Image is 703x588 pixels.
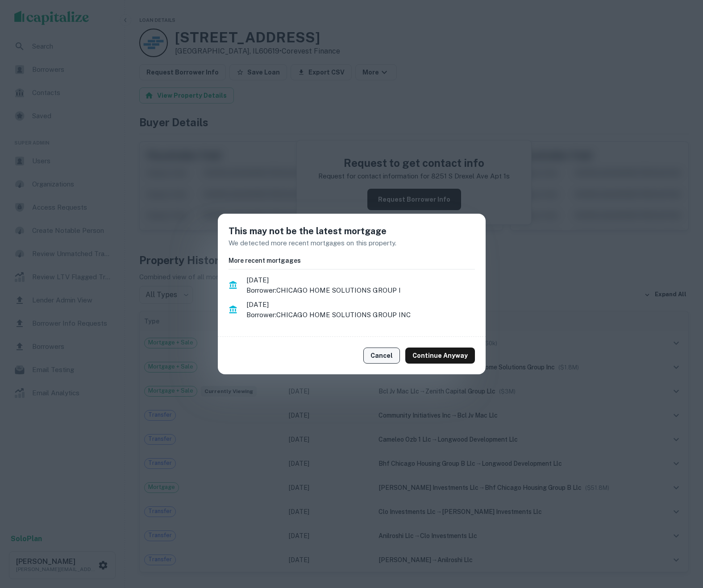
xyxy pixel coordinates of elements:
[229,238,475,248] p: We detected more recent mortgages on this property.
[246,310,475,320] p: Borrower: CHICAGO HOME SOLUTIONS GROUP INC
[246,275,475,286] span: [DATE]
[229,256,475,265] h6: More recent mortgages
[246,285,475,296] p: Borrower: CHICAGO HOME SOLUTIONS GROUP I
[229,224,475,238] h5: This may not be the latest mortgage
[363,348,400,364] button: Cancel
[246,299,475,310] span: [DATE]
[658,517,703,559] iframe: Chat Widget
[405,348,475,364] button: Continue Anyway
